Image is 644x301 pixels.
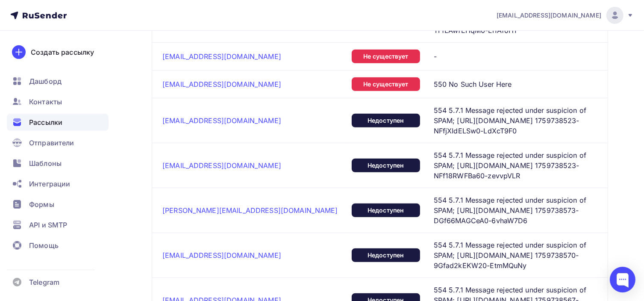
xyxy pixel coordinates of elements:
[352,159,420,172] div: Недоступен
[7,196,109,213] a: Формы
[7,93,109,110] a: Контакты
[29,138,74,148] span: Отправители
[162,206,338,215] a: [PERSON_NAME][EMAIL_ADDRESS][DOMAIN_NAME]
[497,7,634,24] a: [EMAIL_ADDRESS][DOMAIN_NAME]
[29,199,54,210] span: Формы
[162,80,281,89] a: [EMAIL_ADDRESS][DOMAIN_NAME]
[162,251,281,260] a: [EMAIL_ADDRESS][DOMAIN_NAME]
[7,73,109,90] a: Дашборд
[352,50,420,63] div: Не существует
[29,97,62,107] span: Контакты
[29,220,67,230] span: API и SMTP
[434,150,591,181] span: 554 5.7.1 Message rejected under suspicion of SPAM; [URL][DOMAIN_NAME] 1759738523-NFf18RWFBa60-ze...
[7,155,109,172] a: Шаблоны
[29,76,62,86] span: Дашборд
[352,204,420,217] div: Недоступен
[162,161,281,170] a: [EMAIL_ADDRESS][DOMAIN_NAME]
[352,248,420,262] div: Недоступен
[31,47,94,57] div: Создать рассылку
[162,52,281,61] a: [EMAIL_ADDRESS][DOMAIN_NAME]
[352,77,420,91] div: Не существует
[29,277,59,287] span: Telegram
[434,79,512,89] span: 550 No Such User Here
[29,117,62,127] span: Рассылки
[497,11,601,20] span: [EMAIL_ADDRESS][DOMAIN_NAME]
[352,114,420,127] div: Недоступен
[7,134,109,151] a: Отправители
[29,158,62,168] span: Шаблоны
[162,116,281,125] a: [EMAIL_ADDRESS][DOMAIN_NAME]
[29,179,70,189] span: Интеграции
[29,240,59,251] span: Помощь
[434,51,437,62] span: -
[7,114,109,131] a: Рассылки
[434,240,591,271] span: 554 5.7.1 Message rejected under suspicion of SPAM; [URL][DOMAIN_NAME] 1759738570-9Gfad2kEKW20-Et...
[434,105,591,136] span: 554 5.7.1 Message rejected under suspicion of SPAM; [URL][DOMAIN_NAME] 1759738523-NFfjXIdELSw0-Ld...
[434,195,591,226] span: 554 5.7.1 Message rejected under suspicion of SPAM; [URL][DOMAIN_NAME] 1759738573-DGf66MAGCeA0-6v...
